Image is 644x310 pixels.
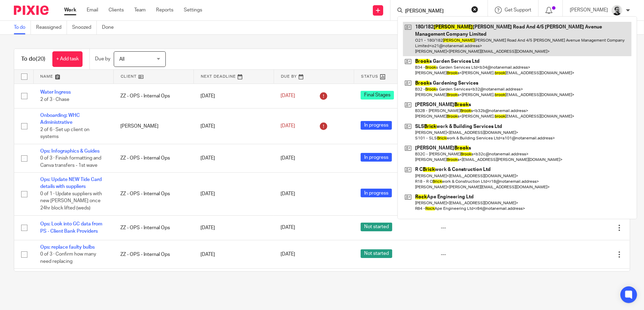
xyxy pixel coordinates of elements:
a: Clients [109,7,124,14]
a: Ops: Update NEW Tide Card details with suppliers [40,177,102,189]
p: Due by [95,55,110,62]
a: Reports [156,7,173,14]
span: Get Support [505,8,531,12]
span: Not started [361,223,392,231]
a: To do [14,21,31,34]
input: Search [404,8,467,15]
button: Clear [471,6,478,13]
span: All [119,57,124,62]
td: [DATE] [194,108,274,144]
img: Jack_2025.jpg [611,5,622,16]
span: 0 of 3 · Finish formatting and Canva transfers - 1st wave [40,156,101,168]
td: ZZ - OPS - Internal Ops [113,215,194,240]
td: ZZ - OPS - Internal Ops [113,84,194,108]
p: [PERSON_NAME] [570,7,608,14]
span: Not started [361,249,392,258]
a: Work [64,7,76,14]
span: Final Stages [361,91,394,100]
td: [DATE] [194,144,274,172]
td: ZZ - OPS - Internal Ops [113,240,194,268]
div: --- [441,251,543,258]
span: [DATE] [281,225,295,230]
td: [DATE] [194,84,274,108]
td: [PERSON_NAME] [113,108,194,144]
span: In progress [361,189,392,197]
span: 0 of 1 · Update suppliers with new [PERSON_NAME] once 24hr block lifted (weds) [40,191,102,210]
span: 2 of 3 · Chase [40,97,69,102]
a: Done [102,21,119,34]
td: [DATE] [194,173,274,215]
a: Ops: replace faulty bulbs [40,245,95,250]
a: Team [134,7,146,14]
a: Settings [184,7,202,14]
a: Water Ingress [40,90,71,95]
a: Reassigned [36,21,67,34]
a: + Add task [52,51,83,67]
td: [DATE] [194,269,274,304]
td: ZZ - OPS - Internal Ops [113,173,194,215]
span: [DATE] [281,191,295,196]
td: ZZ - OPS - Internal Ops [113,144,194,172]
span: 0 of 3 · Confirm how many need replacing [40,252,96,264]
a: Ops: Infographics & Guides [40,149,100,154]
span: [DATE] [281,124,295,129]
span: [DATE] [281,94,295,98]
span: In progress [361,153,392,162]
a: Email [87,7,98,14]
a: Ops: Look into GC data from PS - Client Bank Providers [40,222,102,233]
span: 2 of 6 · Set up client on systems [40,127,89,139]
span: [DATE] [281,156,295,161]
span: (20) [36,56,45,62]
td: ZZ - OPS - Internal Ops [113,269,194,304]
td: [DATE] [194,240,274,268]
img: Pixie [14,6,49,15]
span: [DATE] [281,252,295,257]
div: --- [441,224,543,231]
a: Snoozed [72,21,97,34]
span: In progress [361,121,392,130]
h1: To do [21,55,45,63]
a: Onboarding: WHC Administrative [40,113,80,125]
td: [DATE] [194,215,274,240]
